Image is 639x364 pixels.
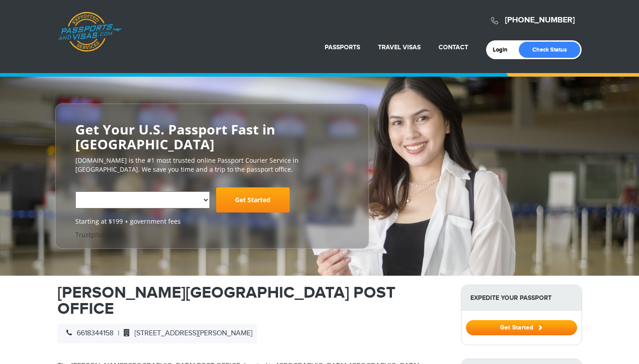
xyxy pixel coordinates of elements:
span: Starting at $199 + government fees [75,217,349,226]
span: [STREET_ADDRESS][PERSON_NAME] [119,329,252,338]
a: Get Started [216,187,290,212]
a: Get Started [466,324,577,331]
div: | [57,324,257,343]
a: Check Status [519,42,580,58]
a: [PHONE_NUMBER] [505,15,575,25]
strong: Expedite Your Passport [461,285,582,311]
a: Passports & [DOMAIN_NAME] [58,12,122,52]
h1: [PERSON_NAME][GEOGRAPHIC_DATA] POST OFFICE [57,285,448,317]
a: Login [493,46,514,53]
p: [DOMAIN_NAME] is the #1 most trusted online Passport Courier Service in [GEOGRAPHIC_DATA]. We sav... [75,156,349,174]
a: Passports [325,43,360,51]
h2: Get Your U.S. Passport Fast in [GEOGRAPHIC_DATA] [75,122,349,152]
button: Get Started [466,320,577,335]
a: Trustpilot [75,230,104,239]
span: 6618344158 [62,329,113,338]
a: Contact [439,43,468,51]
a: Travel Visas [378,43,421,51]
